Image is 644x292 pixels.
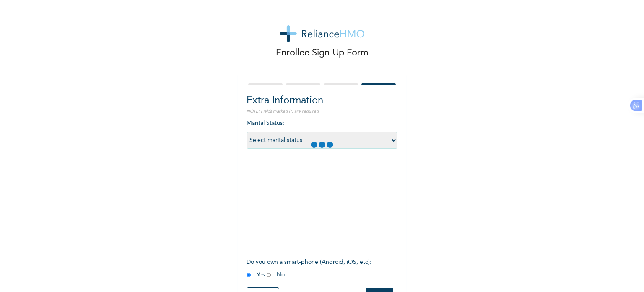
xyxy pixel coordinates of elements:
[247,93,397,108] h2: Extra Information
[280,25,364,42] img: logo
[247,259,371,278] span: Do you own a smart-phone (Android, iOS, etc) : Yes No
[276,46,369,60] p: Enrollee Sign-Up Form
[247,108,397,115] p: NOTE: Fields marked (*) are required
[247,120,397,143] span: Marital Status :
